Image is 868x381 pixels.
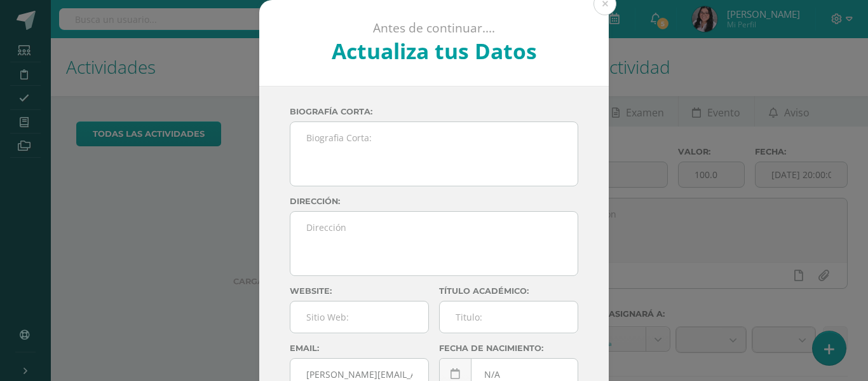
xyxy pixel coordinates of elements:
[440,301,578,333] input: Titulo:
[439,286,578,296] label: Título académico:
[439,343,578,353] label: Fecha de nacimiento:
[290,197,578,206] label: Dirección:
[294,20,575,36] p: Antes de continuar....
[290,301,428,333] input: Sitio Web:
[290,286,429,296] label: Website:
[290,343,429,353] label: Email:
[290,107,578,116] label: Biografía corta:
[294,36,575,66] h2: Actualiza tus Datos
